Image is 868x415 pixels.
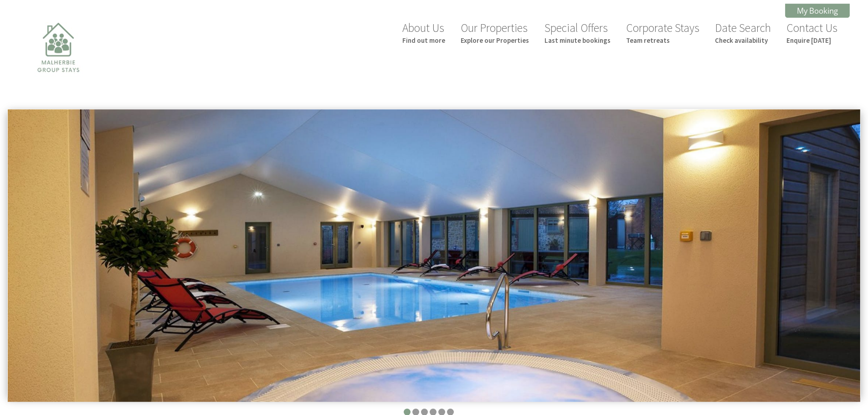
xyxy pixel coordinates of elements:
small: Check availability [715,36,771,45]
small: Explore our Properties [461,36,529,45]
small: Find out more [402,36,445,45]
a: Corporate StaysTeam retreats [626,20,699,45]
a: Date SearchCheck availability [715,20,771,45]
small: Last minute bookings [544,36,611,45]
a: Contact UsEnquire [DATE] [786,20,837,45]
small: Team retreats [626,36,699,45]
a: Special OffersLast minute bookings [544,20,611,45]
a: Our PropertiesExplore our Properties [461,20,529,45]
a: About UsFind out more [402,20,445,45]
small: Enquire [DATE] [786,36,837,45]
img: Malherbie Group Stays [13,17,104,108]
a: My Booking [785,4,850,18]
